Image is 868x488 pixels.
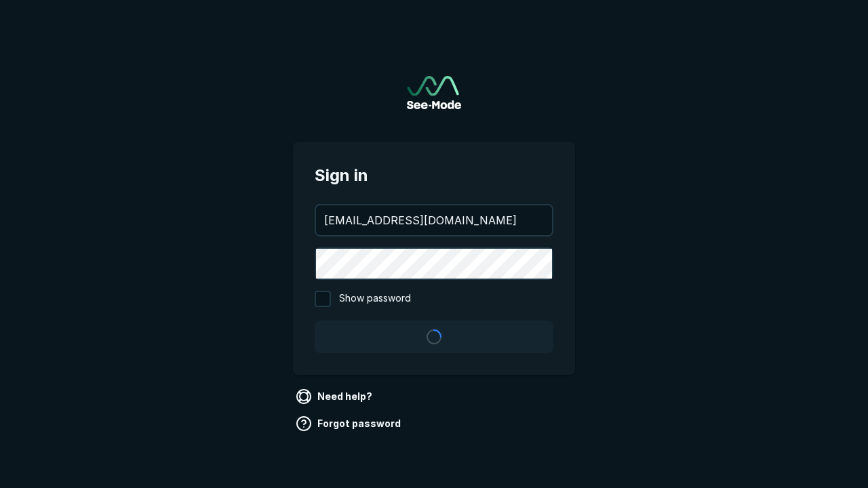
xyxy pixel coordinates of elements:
a: Forgot password [293,413,406,434]
a: Go to sign in [407,76,461,109]
span: Sign in [315,163,553,188]
span: Show password [339,291,411,307]
img: See-Mode Logo [407,76,461,109]
input: your@email.com [316,205,552,235]
a: Need help? [293,386,378,407]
